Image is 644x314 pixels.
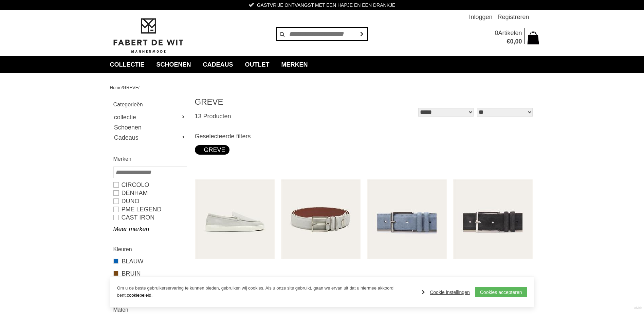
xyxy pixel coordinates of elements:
a: Circolo [113,181,186,189]
span: 00 [515,38,522,45]
span: , [513,38,515,45]
a: Schoenen [113,122,186,133]
span: 13 Producten [195,113,231,120]
a: cookiebeleid [127,293,151,298]
a: GREVE 2306.02 Schoenen [198,276,273,282]
img: Fabert de Wit [110,17,186,54]
a: Outlet [240,56,275,73]
a: Inloggen [469,10,492,24]
a: Duno [113,197,186,205]
a: CAST IRON [113,213,186,222]
span: 0 [510,38,513,45]
span: / [138,85,140,90]
h2: Maten [113,306,186,314]
a: Cookie instellingen [422,287,470,297]
a: BLAUW [113,257,186,266]
a: BRUIN [113,269,186,278]
a: Cadeaus [198,56,238,73]
a: Meer merken [113,225,186,233]
h2: Merken [113,155,186,163]
a: Schoenen [151,56,196,73]
span: € [507,38,510,45]
span: Artikelen [498,30,522,36]
a: Registreren [497,10,529,24]
h3: Geselecteerde filters [195,133,534,140]
h2: Kleuren [113,245,186,254]
a: collectie [105,56,150,73]
a: GREVE 9334535 Accessoires [370,276,445,282]
div: GREVE [199,145,225,155]
a: collectie [113,112,186,122]
a: GREVE 9334635 Accessoires [284,276,359,282]
a: Cookies accepteren [475,287,527,297]
img: GREVE 9334635 Accessoires [281,179,361,259]
a: GREVE [123,85,139,90]
h2: Categorieën [113,100,186,109]
a: DENHAM [113,189,186,197]
h1: GREVE [195,97,365,107]
a: Cadeaus [113,133,186,143]
p: Om u de beste gebruikerservaring te kunnen bieden, gebruiken wij cookies. Als u onze site gebruik... [117,285,415,299]
a: Merken [276,56,313,73]
a: Home [110,85,122,90]
span: / [122,85,123,90]
img: GREVE 9333735 Accessoires [453,179,533,259]
img: GREVE 9334535 Accessoires [367,179,447,259]
a: GREVE 9333735 Accessoires [456,276,531,282]
a: Divide [634,304,642,312]
img: GREVE 2306.02 Schoenen [195,179,275,259]
a: PME LEGEND [113,205,186,213]
span: 0 [495,30,498,36]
